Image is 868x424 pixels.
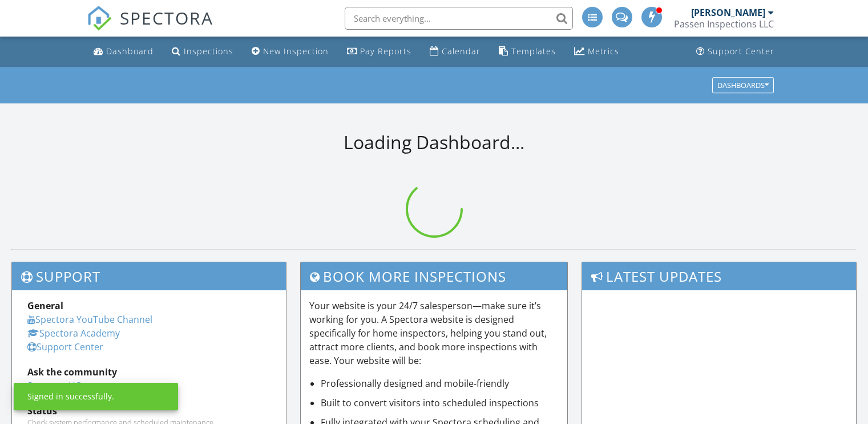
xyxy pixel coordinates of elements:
button: Dashboards [712,77,774,93]
li: Professionally designed and mobile-friendly [321,377,559,390]
a: Metrics [570,41,624,62]
a: Spectora YouTube Channel [27,313,152,326]
div: Inspections [184,46,233,57]
div: Dashboards [717,81,769,89]
img: The Best Home Inspection Software - Spectora [87,6,112,31]
a: Templates [494,41,560,62]
div: Status [27,404,271,418]
a: Support Center [27,341,103,353]
h3: Support [12,262,286,290]
a: Spectora Academy [27,327,120,339]
div: Dashboard [106,46,154,57]
a: Dashboard [89,41,158,62]
strong: General [27,299,63,312]
p: Your website is your 24/7 salesperson—make sure it’s working for you. A Spectora website is desig... [309,299,559,367]
div: [PERSON_NAME] [691,7,765,18]
div: Passen Inspections LLC [674,18,774,30]
div: Metrics [588,46,619,57]
h3: Book More Inspections [301,262,568,290]
li: Built to convert visitors into scheduled inspections [321,396,559,410]
div: Pay Reports [360,46,411,57]
span: SPECTORA [120,6,213,30]
a: Pay Reports [342,41,416,62]
div: Templates [511,46,556,57]
div: Ask the community [27,365,271,379]
a: Spectora HQ [27,379,82,392]
a: Support Center [692,41,779,62]
div: New Inspection [263,46,329,57]
a: Calendar [425,41,485,62]
a: Inspections [167,41,238,62]
div: Signed in successfully. [27,391,114,402]
div: Calendar [442,46,481,57]
a: SPECTORA [87,15,213,39]
h3: Latest Updates [582,262,856,290]
input: Search everything... [345,7,573,30]
a: New Inspection [247,41,333,62]
div: Support Center [708,46,774,57]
